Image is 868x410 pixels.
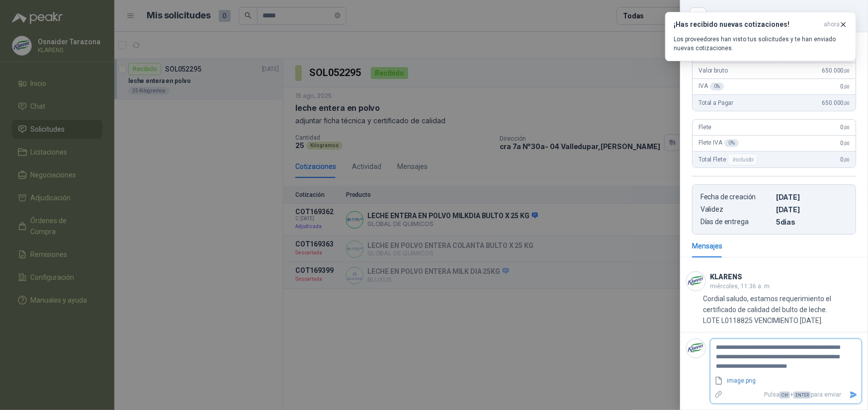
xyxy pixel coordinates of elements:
span: ,00 [844,141,850,146]
span: Ctrl [780,392,790,399]
span: Flete IVA [698,139,739,147]
p: [DATE] [776,205,848,214]
span: Total a Pagar [698,99,733,106]
span: ,00 [844,100,850,106]
button: Close [692,10,704,22]
span: ,00 [844,68,850,74]
span: 0 [841,83,850,90]
span: ENTER [793,392,811,399]
div: COT169362 [712,8,856,24]
p: Pulsa + para enviar [727,386,846,404]
span: ,00 [844,157,850,163]
span: miércoles, 11:36 a. m. [710,283,771,290]
button: Enviar [845,386,862,404]
img: Company Logo [687,339,705,358]
button: ¡Has recibido nuevas cotizaciones!ahora Los proveedores han visto tus solicitudes y te han enviad... [665,12,856,61]
p: Fecha de creación [700,193,772,201]
h3: ¡Has recibido nuevas cotizaciones! [674,20,820,29]
span: 650.000 [822,67,850,74]
span: IVA [698,82,724,90]
div: Incluido [728,154,758,165]
p: Días de entrega [700,218,772,226]
p: Validez [700,205,772,214]
span: Valor bruto [698,67,727,74]
h3: KLARENS [710,274,742,280]
span: ahora [824,20,840,29]
span: ,00 [844,84,850,89]
div: 0 % [710,82,724,90]
span: ,00 [844,125,850,130]
div: Mensajes [692,241,722,251]
span: 0 [841,124,850,131]
a: image.png [723,376,846,386]
p: Cordial saludo, estamos requerimiento el certificado de calidad del bulto de leche. LOTE L0118825... [703,293,862,326]
span: 650.000 [822,99,850,106]
p: Los proveedores han visto tus solicitudes y te han enviado nuevas cotizaciones. [674,35,848,53]
img: Company Logo [687,272,705,291]
span: 0 [841,156,850,163]
p: 5 dias [776,218,848,226]
div: 0 % [724,139,739,147]
span: Flete [698,124,711,131]
span: Total Flete [698,154,760,165]
span: 0 [841,140,850,147]
label: Adjuntar archivos [710,386,727,404]
p: [DATE] [776,193,848,201]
